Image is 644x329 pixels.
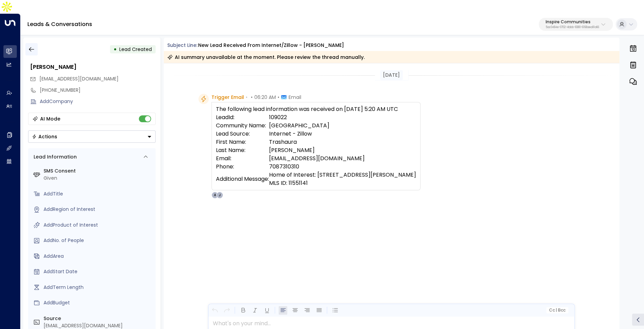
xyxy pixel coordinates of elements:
div: Actions [32,134,57,140]
span: Email [289,94,301,101]
label: SMS Consent [44,167,153,175]
span: trashaura@gmail.com [39,75,119,83]
td: [EMAIL_ADDRESS][DOMAIN_NAME] [269,154,416,163]
div: [DATE] [380,70,403,80]
td: First Name: [216,138,269,146]
span: [EMAIL_ADDRESS][DOMAIN_NAME] [39,75,119,82]
div: AddTitle [44,190,153,198]
div: AI Mode [40,115,60,122]
div: AddProduct of Interest [44,222,153,229]
div: J [216,192,223,199]
label: Source [44,315,153,322]
span: • [278,94,279,101]
span: Lead Created [119,46,152,53]
td: Phone: [216,163,269,171]
div: A [211,192,218,199]
div: Given [44,175,153,182]
td: 7087310310 [269,163,416,171]
button: Redo [222,306,231,315]
span: Subject Line: [167,42,197,49]
span: | [556,308,557,313]
td: [GEOGRAPHIC_DATA] [269,122,416,130]
p: Inspire Communities [546,20,599,24]
div: AddStart Date [44,268,153,275]
div: AI summary unavailable at the moment. Please review the thread manually. [167,54,365,61]
td: Internet - Zillow [269,130,416,138]
div: AddRegion of Interest [44,206,153,213]
button: Cc|Bcc [546,307,568,314]
p: 5ac0484e-0702-4bbb-8380-6168aea91a66 [546,26,599,29]
td: Additional Message: [216,171,269,187]
button: Undo [210,306,219,315]
td: Trashaura [269,138,416,146]
span: 06:20 AM [254,94,276,101]
div: [PHONE_NUMBER] [40,87,156,94]
div: Lead Information [31,153,77,161]
div: New Lead Received From Internet/Zillow - [PERSON_NAME] [198,42,344,49]
div: AddCompany [40,98,156,105]
a: Leads & Conversations [27,20,92,28]
td: LeadId: [216,113,269,122]
span: Cc Bcc [549,308,566,313]
td: 109022 [269,113,416,122]
td: Email: [216,154,269,163]
td: Lead Source: [216,130,269,138]
button: Inspire Communities5ac0484e-0702-4bbb-8380-6168aea91a66 [539,18,613,31]
div: The following lead information was received on [DATE] 5:20 AM UTC [216,105,416,187]
span: • [251,94,253,101]
td: Last Name: [216,146,269,154]
div: • [113,43,117,55]
div: [PERSON_NAME] [30,63,156,71]
td: [PERSON_NAME] [269,146,416,154]
div: AddArea [44,253,153,260]
div: Button group with a nested menu [28,130,156,143]
td: Home of Interest: [STREET_ADDRESS][PERSON_NAME] MLS ID: 11551141 [269,171,416,187]
span: • [246,94,247,101]
button: Actions [28,130,156,143]
div: AddTerm Length [44,284,153,291]
td: Community Name: [216,122,269,130]
div: AddNo. of People [44,237,153,244]
span: Trigger Email [211,94,244,101]
div: AddBudget [44,299,153,306]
